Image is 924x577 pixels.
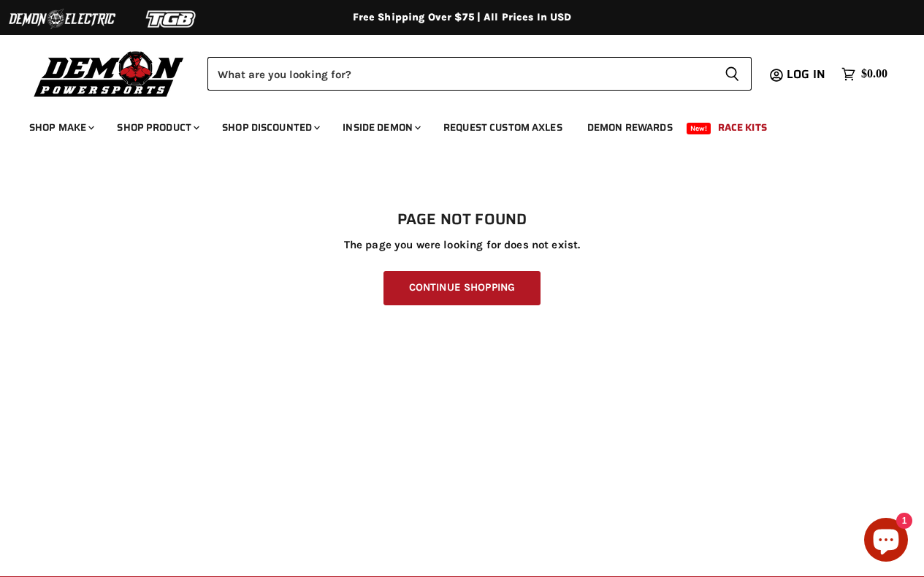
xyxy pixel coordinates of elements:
a: Demon Rewards [576,112,684,142]
a: Race Kits [707,112,778,142]
a: Continue Shopping [383,271,541,305]
input: Search [207,57,713,91]
a: Shop Product [106,112,208,142]
a: Log in [780,68,834,81]
a: Shop Discounted [211,112,329,142]
button: Search [713,57,752,91]
img: Demon Electric Logo 2 [7,5,117,33]
img: TGB Logo 2 [117,5,226,33]
h1: Page not found [29,211,895,229]
span: $0.00 [861,67,887,81]
ul: Main menu [18,107,884,142]
a: Inside Demon [332,112,429,142]
inbox-online-store-chat: Shopify online store chat [860,518,912,565]
p: The page you were looking for does not exist. [29,239,895,251]
a: $0.00 [834,64,895,85]
span: New! [687,123,711,134]
form: Product [207,57,752,91]
span: Log in [787,65,825,83]
a: Shop Make [18,112,103,142]
img: Demon Powersports [29,47,189,99]
a: Request Custom Axles [432,112,573,142]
